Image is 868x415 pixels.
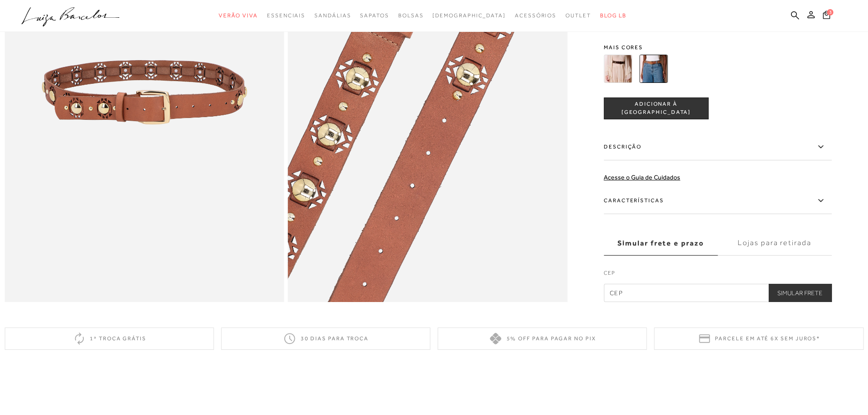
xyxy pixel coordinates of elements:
[565,12,591,19] span: Outlet
[604,133,832,160] label: Descrição
[5,328,214,350] div: 1ª troca grátis
[604,100,708,116] span: ADICIONAR À [GEOGRAPHIC_DATA]
[718,231,832,255] label: Lojas para retirada
[604,44,832,50] span: Mais cores
[398,7,424,24] a: categoryNavScreenReaderText
[267,12,305,19] span: Essenciais
[515,7,556,24] a: categoryNavScreenReaderText
[604,54,632,82] img: CINTO EM COURO CAFÉ COM RECORTES E APLICAÇÕES DOURADAS
[604,187,832,214] label: Características
[604,268,832,281] label: CEP
[221,328,430,350] div: 30 dias para troca
[219,7,258,24] a: categoryNavScreenReaderText
[604,173,680,180] a: Acesse o Guia de Cuidados
[768,284,832,302] button: Simular Frete
[432,12,506,19] span: [DEMOGRAPHIC_DATA]
[820,10,833,22] button: 3
[515,12,556,19] span: Acessórios
[219,12,258,19] span: Verão Viva
[565,7,591,24] a: categoryNavScreenReaderText
[639,54,668,82] img: CINTO EM COURO CARVALHO COM RECORTES E APLICAÇÕES DOURADAS
[360,12,389,19] span: Sapatos
[600,12,627,19] span: BLOG LB
[267,7,305,24] a: categoryNavScreenReaderText
[360,7,389,24] a: categoryNavScreenReaderText
[654,328,863,350] div: Parcele em até 6x sem juros*
[314,7,351,24] a: categoryNavScreenReaderText
[827,9,833,15] span: 3
[314,12,351,19] span: Sandálias
[604,97,709,119] button: ADICIONAR À [GEOGRAPHIC_DATA]
[398,12,424,19] span: Bolsas
[600,7,627,24] a: BLOG LB
[604,284,832,302] input: CEP
[432,7,506,24] a: noSubCategoriesText
[604,231,718,255] label: Simular frete e prazo
[438,328,647,350] div: 5% off para pagar no PIX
